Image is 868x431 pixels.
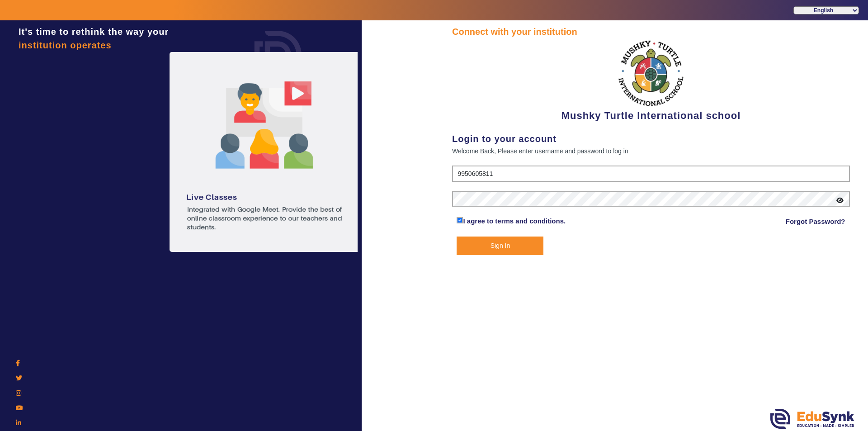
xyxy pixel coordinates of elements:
[786,216,845,227] a: Forgot Password?
[452,166,850,182] input: User Name
[19,27,169,37] span: It's time to rethink the way your
[19,40,112,50] span: institution operates
[452,25,850,38] div: Connect with your institution
[452,132,850,146] div: Login to your account
[463,217,566,225] a: I agree to terms and conditions.
[617,38,685,108] img: f2cfa3ea-8c3d-4776-b57d-4b8cb03411bc
[457,237,543,255] button: Sign In
[170,52,359,252] img: login1.png
[244,20,312,88] img: login.png
[770,409,854,429] img: edusynk.png
[452,38,850,123] div: Mushky Turtle International school
[452,146,850,156] div: Welcome Back, Please enter username and password to log in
